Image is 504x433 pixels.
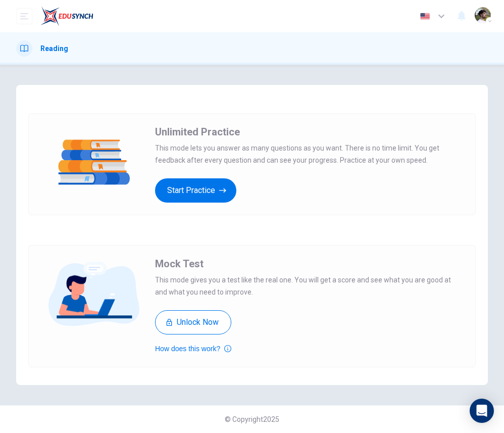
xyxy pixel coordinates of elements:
button: Start Practice [155,178,236,203]
button: open mobile menu [16,8,32,24]
span: Unlimited Practice [155,126,240,138]
button: How does this work? [155,343,231,355]
button: Unlock Now [155,310,231,334]
span: This mode lets you answer as many questions as you want. There is no time limit. You get feedback... [155,142,463,166]
img: Profile picture [475,7,491,23]
img: EduSynch logo [40,6,93,26]
span: This mode gives you a test like the real one. You will get a score and see what you are good at a... [155,274,463,298]
h1: Reading [40,44,68,53]
span: © Copyright 2025 [225,415,279,423]
img: en [419,13,431,20]
div: Open Intercom Messenger [470,399,494,423]
span: Mock Test [155,258,204,270]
